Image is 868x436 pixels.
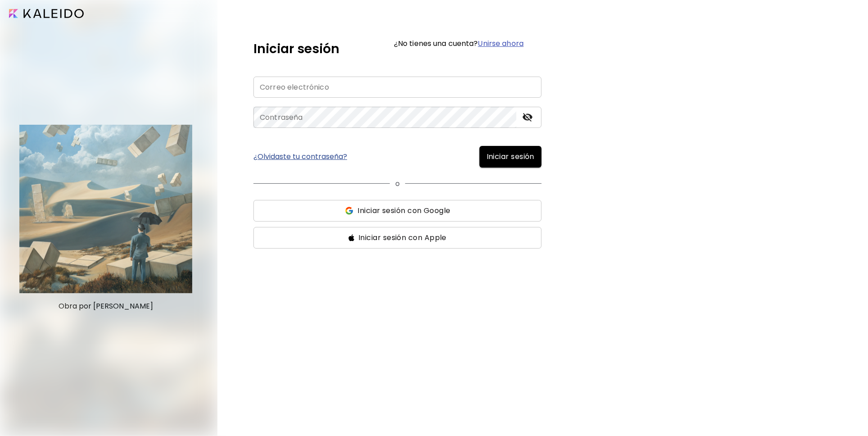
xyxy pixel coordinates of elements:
[479,146,542,168] button: Iniciar sesión
[253,200,542,222] button: ssIniciar sesión con Google
[253,153,347,160] a: ¿Olvidaste tu contraseña?
[357,205,450,216] span: Iniciar sesión con Google
[478,38,524,49] a: Unirse ahora
[394,40,524,47] h6: ¿No tienes una cuenta?
[344,206,354,215] img: ss
[253,227,542,249] button: ssIniciar sesión con Apple
[253,40,339,59] h5: Iniciar sesión
[358,232,447,243] span: Iniciar sesión con Apple
[395,178,400,189] p: o
[520,109,535,125] button: toggle password visibility
[487,151,534,162] span: Iniciar sesión
[348,234,355,241] img: ss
